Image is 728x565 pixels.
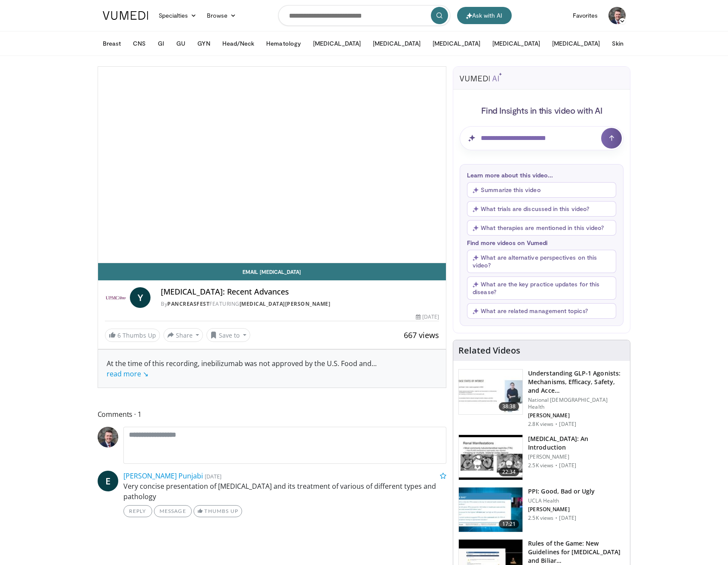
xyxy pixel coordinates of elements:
[528,421,553,428] p: 2.8K views
[117,331,121,339] span: 6
[153,35,169,52] button: GI
[123,505,152,517] a: Reply
[98,67,446,263] video-js: Video Player
[458,369,625,428] a: 38:38 Understanding GLP-1 Agonists: Mechanisms, Efficacy, Safety, and Acce… National [DEMOGRAPHIC...
[128,35,151,52] button: CNS
[528,506,595,513] p: [PERSON_NAME]
[161,300,439,308] div: By FEATURING
[568,7,603,24] a: Favorites
[460,105,624,116] h4: Find Insights in this video with AI
[528,539,625,565] h3: Rules of the Game: New Guidelines for [MEDICAL_DATA] and Biliar…
[240,300,331,307] a: [MEDICAL_DATA][PERSON_NAME]
[467,303,616,319] button: What are related management topics?
[206,328,250,342] button: Save to
[427,35,485,52] button: [MEDICAL_DATA]
[202,7,241,24] a: Browse
[467,201,616,217] button: What trials are discussed in this video?
[460,126,624,150] input: Question for AI
[559,462,576,469] p: [DATE]
[528,412,625,419] p: [PERSON_NAME]
[559,421,576,428] p: [DATE]
[123,481,447,502] p: Very concise presentation of [MEDICAL_DATA] and its treatment of various of different types and p...
[103,11,148,20] img: VuMedi Logo
[499,402,519,411] span: 38:38
[467,220,616,236] button: What therapies are mentioned in this video?
[555,421,557,428] div: ·
[98,427,118,447] img: Avatar
[528,497,595,504] p: UCLA Health
[154,7,202,24] a: Specialties
[368,35,426,52] button: [MEDICAL_DATA]
[467,239,616,246] p: Find more videos on Vumedi
[130,287,151,308] a: Y
[467,276,616,300] button: What are the key practice updates for this disease?
[528,487,595,496] h3: PPI: Good, Bad or Ugly
[105,329,160,342] a: 6 Thumbs Up
[528,369,625,395] h3: Understanding GLP-1 Agonists: Mechanisms, Efficacy, Safety, and Acce…
[459,369,522,414] img: 10897e49-57d0-4dda-943f-d9cde9436bef.150x105_q85_crop-smart_upscale.jpg
[416,313,439,321] div: [DATE]
[107,359,377,379] span: ...
[467,182,616,198] button: Summarize this video
[98,409,447,420] span: Comments 1
[467,250,616,273] button: What are alternative perspectives on this video?
[404,330,439,340] span: 667 views
[528,435,625,452] h3: [MEDICAL_DATA]: An Introduction
[499,468,519,476] span: 22:34
[528,515,553,522] p: 2.5K views
[278,5,450,26] input: Search topics, interventions
[107,358,438,379] div: At the time of this recording, inebilizumab was not approved by the U.S. Food and
[105,287,127,308] img: PancreasFest
[499,520,519,528] span: 17:21
[528,397,625,410] p: National [DEMOGRAPHIC_DATA] Health
[547,35,605,52] button: [MEDICAL_DATA]
[458,345,520,356] h4: Related Videos
[608,7,626,24] img: Avatar
[154,505,192,517] a: Message
[607,35,629,52] button: Skin
[460,73,502,81] img: vumedi-ai-logo.svg
[98,471,118,491] a: E
[167,300,209,307] a: PancreasFest
[107,369,148,379] a: read more ↘
[205,472,221,480] small: [DATE]
[163,328,203,342] button: Share
[555,515,557,522] div: ·
[194,505,242,517] a: Thumbs Up
[528,462,553,469] p: 2.5K views
[98,263,446,280] a: Email [MEDICAL_DATA]
[171,35,190,52] button: GU
[98,35,126,52] button: Breast
[458,487,625,533] a: 17:21 PPI: Good, Bad or Ugly UCLA Health [PERSON_NAME] 2.5K views · [DATE]
[459,435,522,480] img: 47980f05-c0f7-4192-9362-4cb0fcd554e5.150x105_q85_crop-smart_upscale.jpg
[192,35,215,52] button: GYN
[555,462,557,469] div: ·
[217,35,260,52] button: Head/Neck
[487,35,545,52] button: [MEDICAL_DATA]
[123,471,203,481] a: [PERSON_NAME] Punjabi
[528,453,625,460] p: [PERSON_NAME]
[261,35,306,52] button: Hematology
[459,487,522,532] img: f7650e90-38a4-48b4-ad7a-125e03160d50.150x105_q85_crop-smart_upscale.jpg
[161,287,439,297] h4: [MEDICAL_DATA]: Recent Advances
[458,435,625,480] a: 22:34 [MEDICAL_DATA]: An Introduction [PERSON_NAME] 2.5K views · [DATE]
[559,515,576,522] p: [DATE]
[467,171,616,179] p: Learn more about this video...
[308,35,366,52] button: [MEDICAL_DATA]
[457,7,512,24] button: Ask with AI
